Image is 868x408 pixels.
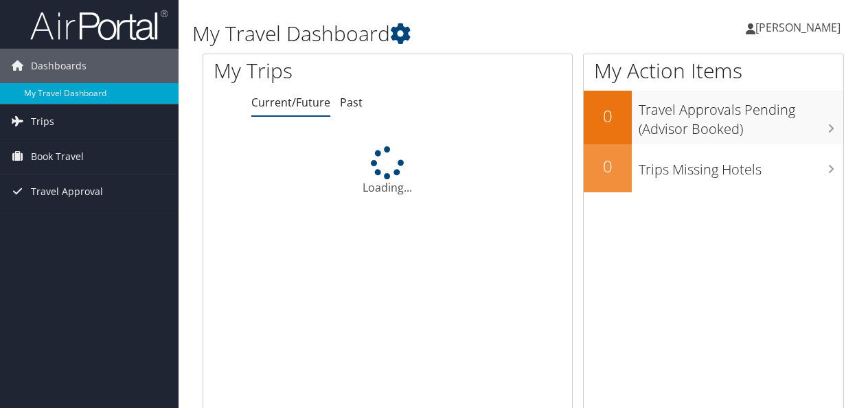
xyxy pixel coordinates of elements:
span: Book Travel [31,139,84,174]
img: airportal-logo.png [30,9,168,41]
a: 0Trips Missing Hotels [584,144,843,192]
span: Dashboards [31,49,87,83]
a: [PERSON_NAME] [746,7,854,48]
h1: My Travel Dashboard [192,19,634,48]
a: Past [340,95,363,110]
h1: My Trips [214,56,408,85]
h3: Trips Missing Hotels [639,153,843,179]
div: Loading... [203,146,572,196]
span: [PERSON_NAME] [755,20,841,35]
a: 0Travel Approvals Pending (Advisor Booked) [584,91,843,144]
h1: My Action Items [584,56,843,85]
span: Travel Approval [31,174,103,209]
h2: 0 [584,155,632,178]
span: Trips [31,104,54,139]
h2: 0 [584,104,632,128]
h3: Travel Approvals Pending (Advisor Booked) [639,93,843,139]
a: Current/Future [251,95,330,110]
